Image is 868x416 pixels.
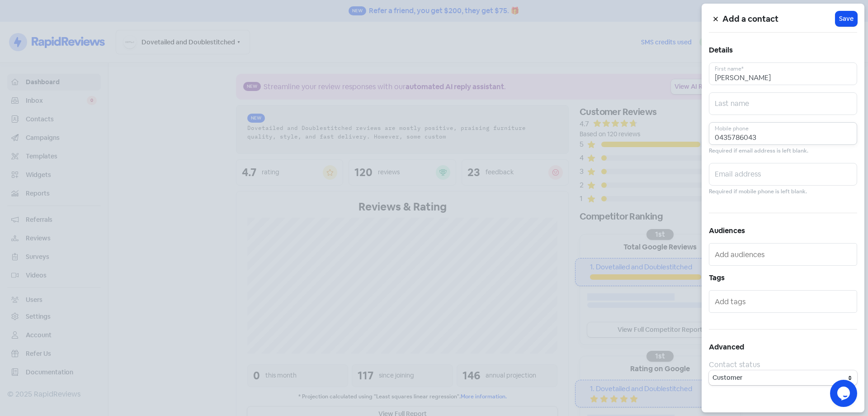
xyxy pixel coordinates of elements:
[709,271,857,285] h5: Tags
[709,43,857,57] h5: Details
[709,92,857,115] input: Last name
[830,380,859,407] iframe: chat widget
[835,11,857,26] button: Save
[709,163,857,186] input: Email address
[709,224,857,238] h5: Audiences
[709,359,857,370] div: Contact status
[709,187,807,196] small: Required if mobile phone is left blank.
[715,294,853,309] input: Add tags
[709,122,857,145] input: Mobile phone
[709,147,808,155] small: Required if email address is left blank.
[839,14,854,24] span: Save
[715,247,853,262] input: Add audiences
[709,340,857,354] h5: Advanced
[709,62,857,85] input: First name
[722,12,835,26] h5: Add a contact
